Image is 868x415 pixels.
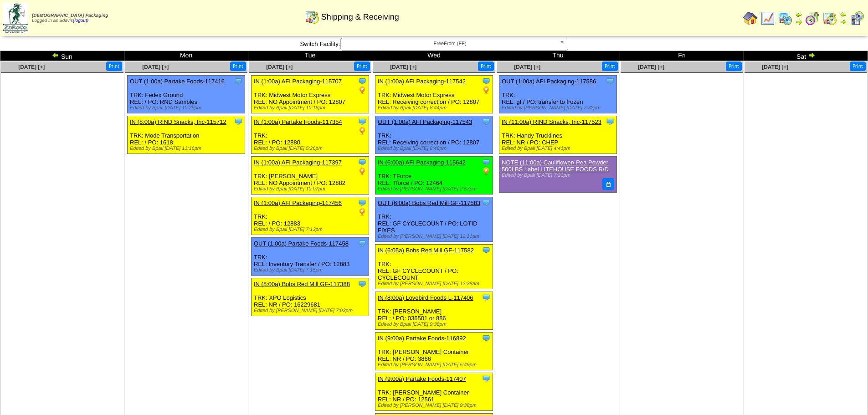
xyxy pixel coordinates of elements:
[378,159,466,166] a: IN (6:00a) AFI Packaging-115642
[602,178,614,190] button: Delete Note
[375,157,493,195] div: TRK: TForce REL: Tforce / PO: 12464
[375,292,493,330] div: TRK: [PERSON_NAME] REL: / PO: 036501 or 886
[358,158,367,167] img: Tooltip
[795,11,802,18] img: arrowleft.gif
[252,76,369,113] div: TRK: Midwest Motor Express REL: NO Appointment / PO: 12807
[378,105,493,111] div: Edited by Bpali [DATE] 8:44pm
[482,198,491,207] img: Tooltip
[390,64,416,70] a: [DATE] [+]
[478,61,494,71] button: Print
[378,294,473,301] a: IN (8:00a) Lovebird Foods L-117406
[375,197,493,242] div: TRK: REL: GF CYCLECOUNT / PO: LOTID FIXES
[795,18,802,26] img: arrowright.gif
[378,186,493,192] div: Edited by [PERSON_NAME] [DATE] 2:57pm
[252,197,369,235] div: TRK: REL: / PO: 12883
[378,322,493,327] div: Edited by Bpali [DATE] 9:38pm
[482,77,491,86] img: Tooltip
[52,51,59,59] img: arrowleft.gif
[514,64,540,70] a: [DATE] [+]
[378,146,493,151] div: Edited by Bpali [DATE] 8:48pm
[620,51,744,61] td: Fri
[128,76,245,113] div: TRK: Fedex Ground REL: / PO: RND Samples
[822,11,837,26] img: calendarinout.gif
[130,118,226,125] a: IN (8:00a) RIND Snacks, Inc-115712
[354,61,370,71] button: Print
[254,146,369,151] div: Edited by Bpali [DATE] 5:26pm
[254,78,342,85] a: IN (1:00a) AFI Packaging-115707
[502,159,609,173] a: NOTE (11:00a) Cauliflower/ Pea Powder 500LBS Label LITEHOUSE FOODS R/D
[254,186,369,192] div: Edited by Bpali [DATE] 10:07pm
[375,245,493,289] div: TRK: REL: GF CYCLECOUNT / PO: CYCLECOUNT
[32,13,108,23] span: Logged in as Sdavis
[128,116,245,154] div: TRK: Mode Transportation REL: / PO: 1618
[375,373,493,411] div: TRK: [PERSON_NAME] Container REL: NR / PO: 12561
[266,64,293,70] a: [DATE] [+]
[850,11,864,26] img: calendarcustomer.gif
[375,76,493,113] div: TRK: Midwest Motor Express REL: Receiving correction / PO: 12807
[638,64,664,70] a: [DATE] [+]
[142,64,169,70] span: [DATE] [+]
[130,146,245,151] div: Edited by Bpali [DATE] 11:16pm
[496,51,620,61] td: Thu
[358,86,367,95] img: PO
[482,86,491,95] img: PO
[358,198,367,207] img: Tooltip
[358,207,367,216] img: PO
[743,11,758,26] img: home.gif
[73,18,88,23] a: (logout)
[378,234,493,239] div: Edited by [PERSON_NAME] [DATE] 12:11am
[254,200,342,206] a: IN (1:00a) AFI Packaging-117456
[378,78,466,85] a: IN (1:00a) AFI Packaging-117542
[744,51,868,61] td: Sat
[778,11,792,26] img: calendarprod.gif
[248,51,372,61] td: Tue
[3,3,28,33] img: zoroco-logo-small.webp
[358,117,367,126] img: Tooltip
[378,335,466,342] a: IN (9:00a) Partake Foods-116892
[378,281,493,287] div: Edited by [PERSON_NAME] [DATE] 12:38am
[482,117,491,126] img: Tooltip
[234,117,243,126] img: Tooltip
[321,12,399,22] span: Shipping & Receiving
[502,105,616,111] div: Edited by [PERSON_NAME] [DATE] 2:32pm
[18,64,45,70] span: [DATE] [+]
[0,51,124,61] td: Sun
[502,78,596,85] a: OUT (1:00a) AFI Packaging-117586
[840,11,847,18] img: arrowleft.gif
[602,61,618,71] button: Print
[482,374,491,383] img: Tooltip
[254,281,350,287] a: IN (8:00a) Bobs Red Mill GF-117388
[850,61,866,71] button: Print
[358,77,367,86] img: Tooltip
[252,157,369,195] div: TRK: [PERSON_NAME] REL: NO Appointment / PO: 12882
[344,38,556,49] span: FreeFrom (FF)
[482,333,491,343] img: Tooltip
[252,278,369,316] div: TRK: XPO Logistics REL: NR / PO: 16229681
[106,61,122,71] button: Print
[234,77,243,86] img: Tooltip
[499,116,617,154] div: TRK: Handy Trucklines REL: NR / PO: CHEP
[726,61,742,71] button: Print
[372,51,496,61] td: Wed
[254,105,369,111] div: Edited by Bpali [DATE] 10:16pm
[482,246,491,255] img: Tooltip
[482,293,491,302] img: Tooltip
[375,333,493,370] div: TRK: [PERSON_NAME] Container REL: NR / PO: 3866
[762,64,788,70] a: [DATE] [+]
[499,76,617,113] div: TRK: REL: gf / PO: transfer to frozen
[502,118,601,125] a: IN (11:00a) RIND Snacks, Inc-117523
[358,279,367,288] img: Tooltip
[130,105,245,111] div: Edited by Bpali [DATE] 10:26pm
[124,51,248,61] td: Mon
[375,116,493,154] div: TRK: REL: Receiving correction / PO: 12807
[254,159,342,166] a: IN (1:00a) AFI Packaging-117397
[130,78,225,85] a: OUT (1:00a) Partake Foods-117416
[254,308,369,313] div: Edited by [PERSON_NAME] [DATE] 7:03pm
[378,375,466,382] a: IN (9:00a) Partake Foods-117407
[502,146,616,151] div: Edited by Bpali [DATE] 4:41pm
[606,117,615,126] img: Tooltip
[254,240,349,247] a: OUT (1:00a) Partake Foods-117458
